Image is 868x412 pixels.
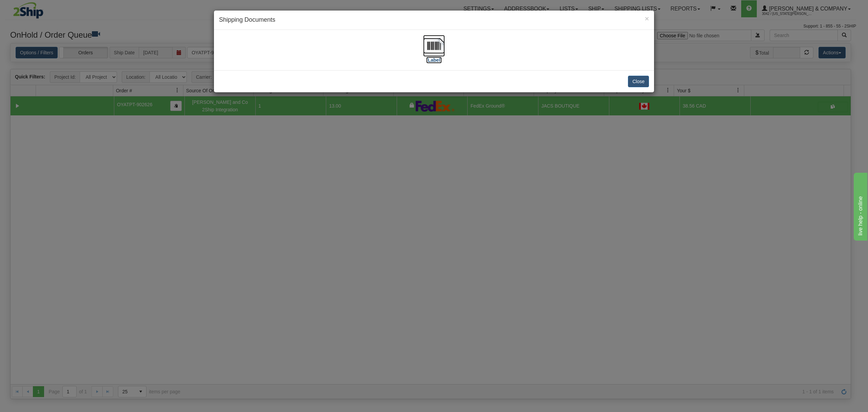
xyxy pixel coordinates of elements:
button: Close [645,15,649,22]
h4: Shipping Documents [219,16,649,24]
div: live help - online [5,4,63,12]
iframe: chat widget [852,171,867,241]
label: [Label] [426,57,442,63]
img: barcode.jpg [423,35,445,57]
span: × [645,15,649,22]
button: Close [628,76,649,87]
a: [Label] [423,42,445,62]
